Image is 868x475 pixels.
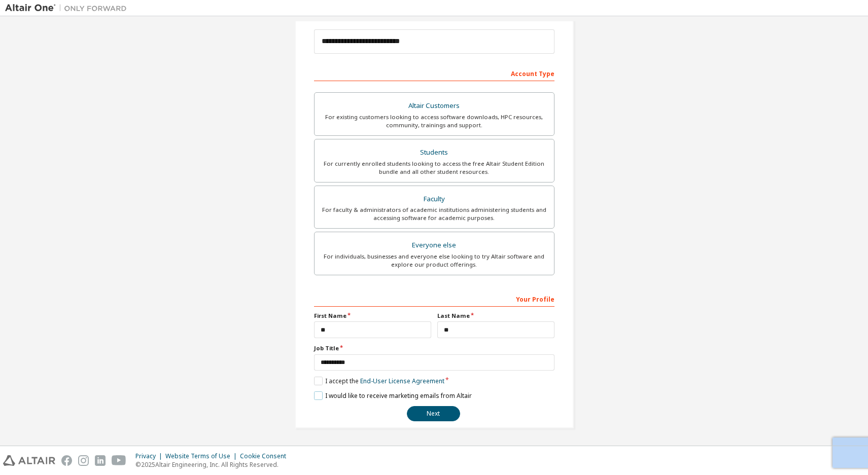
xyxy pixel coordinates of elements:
[321,206,548,222] div: For faculty & administrators of academic institutions administering students and accessing softwa...
[240,452,292,460] div: Cookie Consent
[407,406,460,421] button: Next
[360,377,444,385] a: End-User License Agreement
[314,377,444,385] label: I accept the
[61,455,72,466] img: facebook.svg
[5,3,132,13] img: Altair One
[314,391,472,400] label: I would like to receive marketing emails from Altair
[314,65,554,81] div: Account Type
[314,344,554,352] label: Job Title
[95,455,106,466] img: linkedin.svg
[135,460,292,469] p: © 2025 Altair Engineering, Inc. All Rights Reserved.
[321,113,548,129] div: For existing customers looking to access software downloads, HPC resources, community, trainings ...
[321,160,548,176] div: For currently enrolled students looking to access the free Altair Student Edition bundle and all ...
[135,452,165,460] div: Privacy
[321,145,548,160] div: Students
[314,290,554,307] div: Your Profile
[321,252,548,269] div: For individuals, businesses and everyone else looking to try Altair software and explore our prod...
[314,312,431,320] label: First Name
[112,455,126,466] img: youtube.svg
[78,455,89,466] img: instagram.svg
[321,238,548,252] div: Everyone else
[321,192,548,206] div: Faculty
[437,312,554,320] label: Last Name
[165,452,240,460] div: Website Terms of Use
[3,455,55,466] img: altair_logo.svg
[321,99,548,113] div: Altair Customers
